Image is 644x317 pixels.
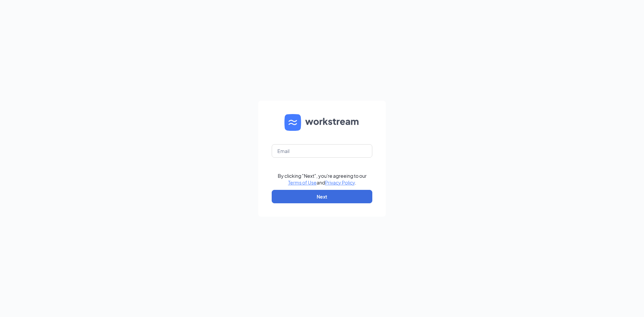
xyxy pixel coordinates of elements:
a: Terms of Use [288,179,317,186]
img: WS logo and Workstream text [284,114,360,131]
a: Privacy Policy [325,179,355,186]
button: Next [272,190,372,203]
div: By clicking "Next", you're agreeing to our and . [278,172,367,186]
input: Email [272,144,372,158]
